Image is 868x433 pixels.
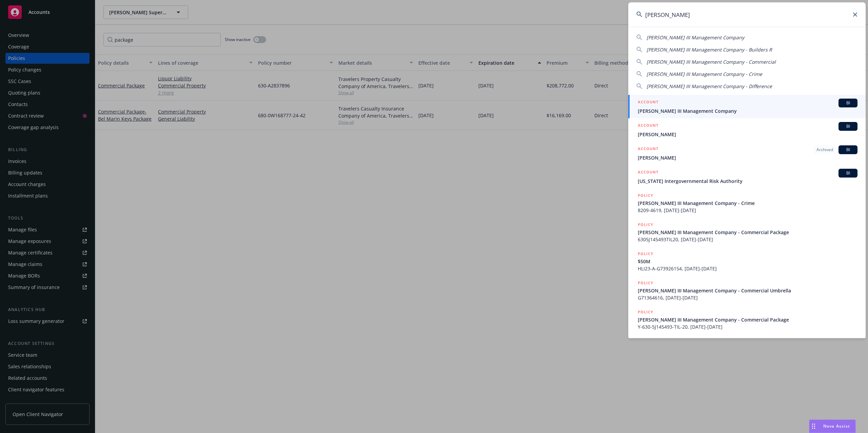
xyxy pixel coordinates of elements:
a: POLICY[PERSON_NAME] III Management Company - Commercial UmbrellaG71364616, [DATE]-[DATE] [628,276,866,305]
span: [US_STATE] Intergovernmental Risk Authority [638,178,857,185]
span: [PERSON_NAME] III Management Company - Commercial Package [638,229,857,236]
span: BI [841,123,855,129]
span: G71364616, [DATE]-[DATE] [638,294,857,301]
button: Nova Assist [809,419,856,433]
span: [PERSON_NAME] III Management Company - Difference [647,83,772,89]
span: [PERSON_NAME] III Management Company - Commercial [647,59,776,65]
span: [PERSON_NAME] [638,131,857,138]
a: ACCOUNTBI[PERSON_NAME] [628,118,866,142]
span: Y-630-5J145493-TIL-20, [DATE]-[DATE] [638,323,857,330]
h5: ACCOUNT [638,169,658,177]
h5: POLICY [638,192,653,199]
span: BI [841,100,855,106]
span: BI [841,170,855,176]
span: $50M [638,258,857,265]
input: Search... [628,2,866,27]
h5: POLICY [638,309,653,315]
a: POLICY$50MHLI23-A-G73926154, [DATE]-[DATE] [628,247,866,276]
a: POLICY[PERSON_NAME] III Management Company - Commercial PackageY-630-5J145493-TIL-20, [DATE]-[DATE] [628,305,866,334]
span: 6305J145493TIL20, [DATE]-[DATE] [638,236,857,243]
a: ACCOUNTBI[US_STATE] Intergovernmental Risk Authority [628,165,866,188]
span: [PERSON_NAME] III Management Company - Commercial Umbrella [638,287,857,294]
span: Archived [816,147,833,153]
a: ACCOUNTBI[PERSON_NAME] III Management Company [628,95,866,118]
span: [PERSON_NAME] III Management Company - Crime [647,71,762,77]
span: [PERSON_NAME] III Management Company - Commercial Package [638,316,857,323]
span: BI [841,147,855,153]
span: [PERSON_NAME] III Management Company - Crime [638,200,857,207]
h5: ACCOUNT [638,145,658,153]
span: 8209-4619, [DATE]-[DATE] [638,207,857,214]
a: POLICY[PERSON_NAME] III Management Company - Commercial Package6305J145493TIL20, [DATE]-[DATE] [628,218,866,247]
a: ACCOUNTArchivedBI[PERSON_NAME] [628,142,866,165]
span: [PERSON_NAME] III Management Company [647,34,744,41]
h5: POLICY [638,221,653,228]
span: [PERSON_NAME] III Management Company [638,107,857,115]
a: POLICY[PERSON_NAME] III Management Company - Crime8209-4619, [DATE]-[DATE] [628,188,866,218]
h5: POLICY [638,280,653,286]
div: Drag to move [809,420,818,433]
h5: ACCOUNT [638,122,658,130]
h5: ACCOUNT [638,99,658,107]
h5: POLICY [638,250,653,257]
span: Nova Assist [823,423,850,429]
span: HLI23-A-G73926154, [DATE]-[DATE] [638,265,857,272]
span: [PERSON_NAME] [638,154,857,161]
span: [PERSON_NAME] III Management Company - Builders R [647,46,772,53]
